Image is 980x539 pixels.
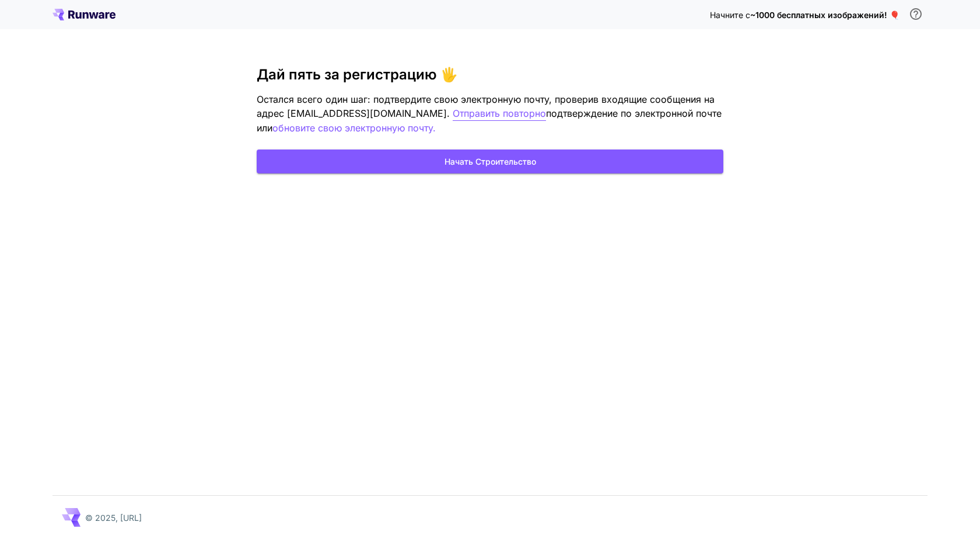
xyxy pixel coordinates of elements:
[257,93,715,119] font: Остался всего один шаг: подтвердите свою электронную почту, проверив входящие сообщения на адрес
[453,106,546,121] button: Отправить повторно
[453,107,546,119] font: Отправить повторно
[750,10,900,20] font: ~1000 бесплатных изображений! 🎈
[85,513,142,523] font: © 2025, [URL]
[287,107,450,119] font: [EMAIL_ADDRESS][DOMAIN_NAME].
[257,66,458,83] font: Дай пять за регистрацию 🖐️
[444,157,536,166] font: Начать строительство
[272,121,436,135] button: обновите свою электронную почту.
[710,10,750,20] font: Начните с
[272,122,436,134] font: обновите свою электронную почту.
[257,149,723,173] button: Начать строительство
[904,2,928,26] button: Чтобы получить бесплатный кредит, вам необходимо зарегистрироваться, указав рабочий адрес электро...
